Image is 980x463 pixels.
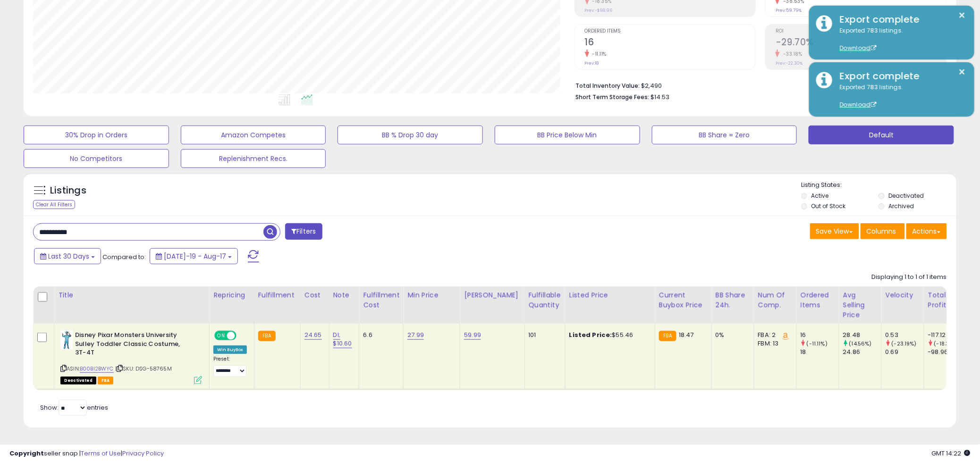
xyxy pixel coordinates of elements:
button: Actions [906,223,947,239]
div: seller snap | | [9,449,164,458]
div: Fulfillable Quantity [529,290,561,310]
button: Default [809,126,954,144]
button: Columns [861,223,905,239]
a: Privacy Policy [122,449,164,458]
div: Num of Comp. [758,290,793,310]
b: Listed Price: [569,330,612,339]
small: (-23.19%) [892,340,917,347]
div: Exported 783 listings. [833,26,967,53]
span: Last 30 Days [48,252,89,261]
div: Win BuyBox [213,345,247,354]
div: Note [333,290,355,300]
div: 0% [716,331,747,339]
div: Export complete [833,69,967,83]
div: Velocity [886,290,920,300]
label: Archived [888,202,914,210]
div: 18 [801,348,839,356]
button: No Competitors [24,149,169,168]
div: ASIN: [60,331,202,383]
div: -98.96 [928,348,966,356]
span: OFF [235,332,250,340]
button: Filters [285,223,322,240]
button: Save View [810,223,859,239]
span: ON [215,332,227,340]
div: $55.46 [569,331,648,339]
small: FBA [258,331,276,341]
small: -33.18% [780,51,803,58]
div: 0.53 [886,331,924,339]
span: ROI [776,29,946,34]
button: Last 30 Days [34,248,101,264]
div: 28.48 [843,331,881,339]
div: Export complete [833,13,967,26]
span: FBA [98,377,114,385]
button: [DATE]-19 - Aug-17 [150,248,238,264]
div: [PERSON_NAME] [464,290,520,300]
b: Short Term Storage Fees: [576,93,650,101]
a: 27.99 [407,330,424,340]
div: Repricing [213,290,250,300]
div: BB Share 24h. [716,290,750,310]
div: Listed Price [569,290,651,300]
small: Prev: -$98.96 [585,8,613,13]
span: Ordered Items [585,29,756,34]
h2: 16 [585,37,756,50]
a: 24.65 [304,330,322,340]
strong: Copyright [9,449,44,458]
a: Download [840,101,877,109]
div: 24.86 [843,348,881,356]
button: × [959,9,966,21]
div: Avg Selling Price [843,290,878,320]
a: Download [840,44,877,52]
span: Show: entries [40,403,108,412]
button: Amazon Competes [181,126,326,144]
div: Exported 783 listings. [833,83,967,109]
small: (-11.11%) [807,340,828,347]
h2: -29.70% [776,37,946,50]
button: BB Price Below Min [495,126,640,144]
span: [DATE]-19 - Aug-17 [164,252,226,261]
div: Cost [304,290,325,300]
a: B00BI2BWYC [80,365,114,373]
label: Deactivated [888,192,924,200]
button: Replenishment Recs. [181,149,326,168]
button: × [959,66,966,78]
div: Preset: [213,356,247,377]
b: Total Inventory Value: [576,82,640,90]
small: Prev: -22.30% [776,60,803,66]
label: Active [811,192,828,200]
button: BB Share = Zero [652,126,797,144]
small: Prev: 59.79% [776,8,802,13]
span: Compared to: [102,253,146,261]
div: Total Profit [928,290,963,310]
small: -11.11% [589,51,607,58]
button: BB % Drop 30 day [338,126,483,144]
span: | SKU: DSG-58765M [115,365,172,372]
small: (14.56%) [849,340,872,347]
h5: Listings [50,184,86,197]
a: DI; $10.60 [333,330,352,348]
span: 18.47 [679,330,694,339]
b: Disney Pixar Monsters University Sulley Toddler Classic Costume, 3T-4T [75,331,190,360]
p: Listing States: [802,181,957,190]
small: Prev: 18 [585,60,599,66]
div: 6.6 [363,331,396,339]
small: (-18.35%) [934,340,959,347]
div: Ordered Items [801,290,835,310]
div: FBM: 13 [758,339,789,348]
div: Fulfillment Cost [363,290,399,310]
div: 101 [529,331,558,339]
div: FBA: 2 [758,331,789,339]
div: -117.12 [928,331,966,339]
span: 2025-09-17 14:22 GMT [932,449,971,458]
div: Min Price [407,290,456,300]
li: $2,490 [576,79,940,91]
div: 16 [801,331,839,339]
label: Out of Stock [811,202,845,210]
div: Title [58,290,205,300]
small: FBA [659,331,676,341]
span: Columns [867,227,896,236]
img: 41myBKcNtPL._SL40_.jpg [60,331,73,350]
a: 59.99 [464,330,481,340]
a: Terms of Use [81,449,121,458]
